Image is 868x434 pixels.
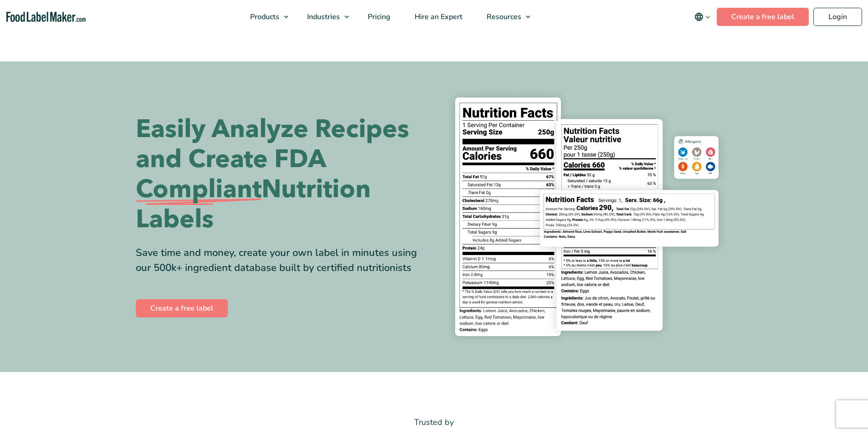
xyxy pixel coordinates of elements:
[136,245,427,276] div: Save time and money, create your own label in minutes using our 500k+ ingredient database built b...
[412,12,463,22] span: Hire an Expert
[136,174,262,204] span: Compliant
[484,12,522,22] span: Resources
[813,8,862,26] a: Login
[304,12,341,22] span: Industries
[136,114,427,235] h1: Easily Analyze Recipes and Create FDA Nutrition Labels
[365,12,391,22] span: Pricing
[247,12,280,22] span: Products
[136,299,228,317] a: Create a free label
[717,8,809,26] a: Create a free label
[136,416,733,429] p: Trusted by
